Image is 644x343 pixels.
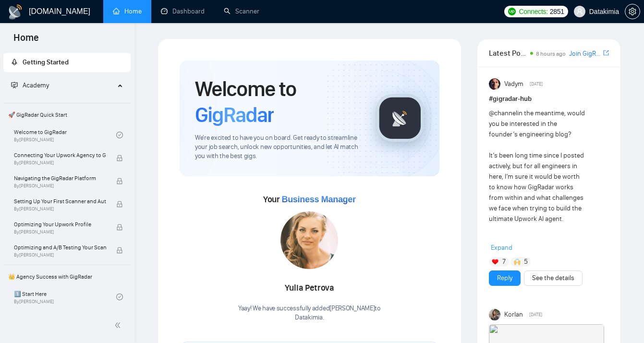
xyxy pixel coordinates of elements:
span: lock [116,224,123,231]
img: Korlan [489,309,500,320]
div: Yaay! We have successfully added [PERSON_NAME] to [238,304,381,322]
span: Connecting Your Upwork Agency to GigRadar [14,150,106,160]
span: @channel [489,109,517,117]
span: 7 [502,257,506,267]
span: Academy [11,81,49,89]
h1: Welcome to [195,76,361,128]
a: 1️⃣ Start HereBy[PERSON_NAME] [14,286,116,307]
button: setting [625,4,640,19]
img: ❤️ [492,258,498,265]
span: By [PERSON_NAME] [14,160,106,166]
span: Latest Posts from the GigRadar Community [489,47,527,59]
p: Datakimia . [238,313,381,322]
img: gigradar-logo.png [376,94,424,142]
span: fund-projection-screen [11,82,18,88]
span: setting [625,8,640,15]
img: Vadym [489,78,500,90]
span: rocket [11,59,18,65]
span: 👑 Agency Success with GigRadar [4,267,130,286]
span: 8 hours ago [536,50,566,57]
a: setting [625,8,640,15]
span: Connects: [519,6,547,17]
span: Expand [491,244,512,252]
a: export [603,49,609,58]
span: check-circle [116,132,123,138]
span: 5 [524,257,528,267]
span: Optimizing Your Upwork Profile [14,220,106,229]
span: Getting Started [23,58,69,66]
a: See the details [532,273,574,283]
span: check-circle [116,294,123,300]
img: logo [8,4,23,20]
button: See the details [524,270,583,286]
span: Navigating the GigRadar Platform [14,173,106,183]
h1: # gigradar-hub [489,94,609,104]
span: Your [263,194,356,205]
span: lock [116,201,123,208]
button: Reply [489,270,521,286]
span: 🚀 GigRadar Quick Start [4,105,130,124]
li: Getting Started [3,53,131,72]
img: 1687085515779-254.jpg [280,211,338,269]
span: user [576,8,583,15]
span: Korlan [504,309,523,320]
div: Yulia Petrova [238,280,381,296]
a: dashboardDashboard [161,7,205,15]
span: Optimizing and A/B Testing Your Scanner for Better Results [14,243,106,252]
a: Reply [497,273,512,283]
span: By [PERSON_NAME] [14,252,106,258]
img: upwork-logo.png [508,8,516,15]
a: homeHome [113,7,142,15]
span: Vadym [504,79,523,89]
span: 2851 [550,6,564,17]
a: searchScanner [224,7,259,15]
span: lock [116,155,123,161]
img: 🙌 [514,258,521,265]
span: export [603,49,609,57]
span: By [PERSON_NAME] [14,206,106,212]
span: double-left [114,320,124,330]
iframe: Intercom live chat [611,310,634,333]
span: Academy [23,81,49,89]
span: Business Manager [281,195,355,204]
span: By [PERSON_NAME] [14,229,106,235]
span: Setting Up Your First Scanner and Auto-Bidder [14,196,106,206]
span: By [PERSON_NAME] [14,183,106,189]
span: [DATE] [530,80,543,88]
span: GigRadar [195,102,274,128]
a: Welcome to GigRadarBy[PERSON_NAME] [14,124,116,146]
a: Join GigRadar Slack Community [569,49,601,59]
span: We're excited to have you on board. Get ready to streamline your job search, unlock new opportuni... [195,134,361,161]
span: [DATE] [529,310,542,319]
span: Home [6,31,47,51]
span: lock [116,247,123,254]
span: lock [116,178,123,184]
